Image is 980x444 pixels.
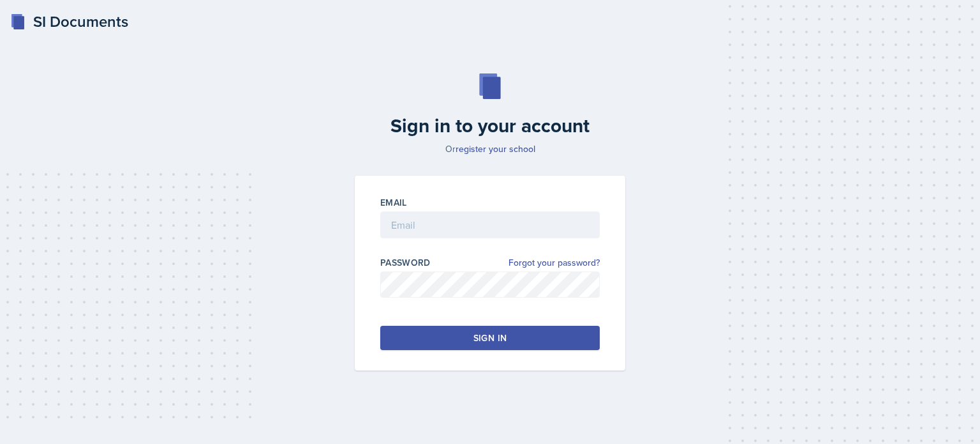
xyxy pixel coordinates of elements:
[456,142,535,155] a: register your school
[380,196,407,209] label: Email
[347,114,633,137] h2: Sign in to your account
[10,10,128,33] a: SI Documents
[473,332,507,344] div: Sign in
[380,211,600,238] input: Email
[347,142,633,155] p: Or
[509,256,600,270] a: Forgot your password?
[380,326,600,350] button: Sign in
[380,256,431,269] label: Password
